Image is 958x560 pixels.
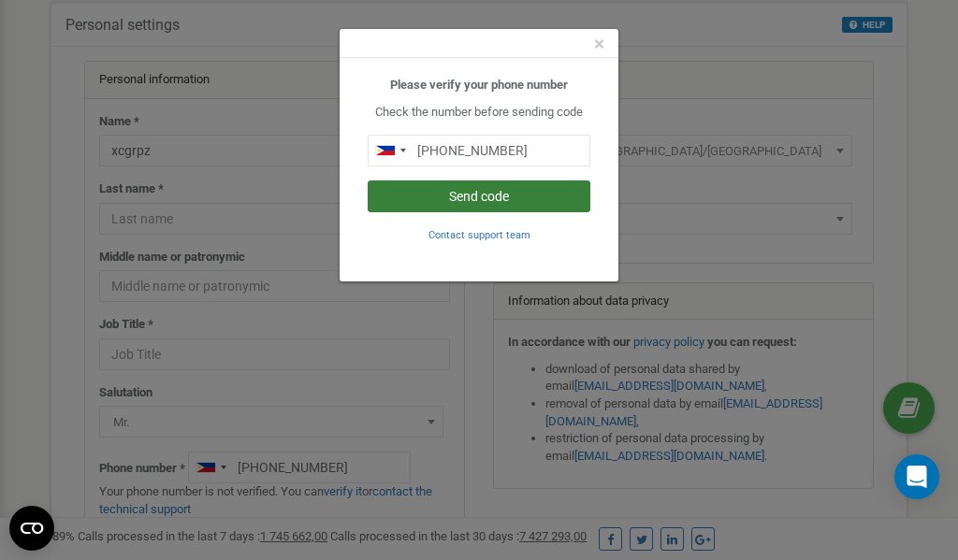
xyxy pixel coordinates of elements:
div: Open Intercom Messenger [894,454,939,499]
b: Please verify your phone number [390,78,568,92]
small: Contact support team [428,229,530,241]
p: Check the number before sending code [368,104,590,122]
input: 0905 123 4567 [368,135,590,166]
span: × [594,33,604,55]
button: Close [594,35,604,54]
div: Telephone country code [369,136,412,165]
button: Send code [368,180,590,212]
button: Open CMP widget [9,506,54,551]
a: Contact support team [428,227,530,241]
